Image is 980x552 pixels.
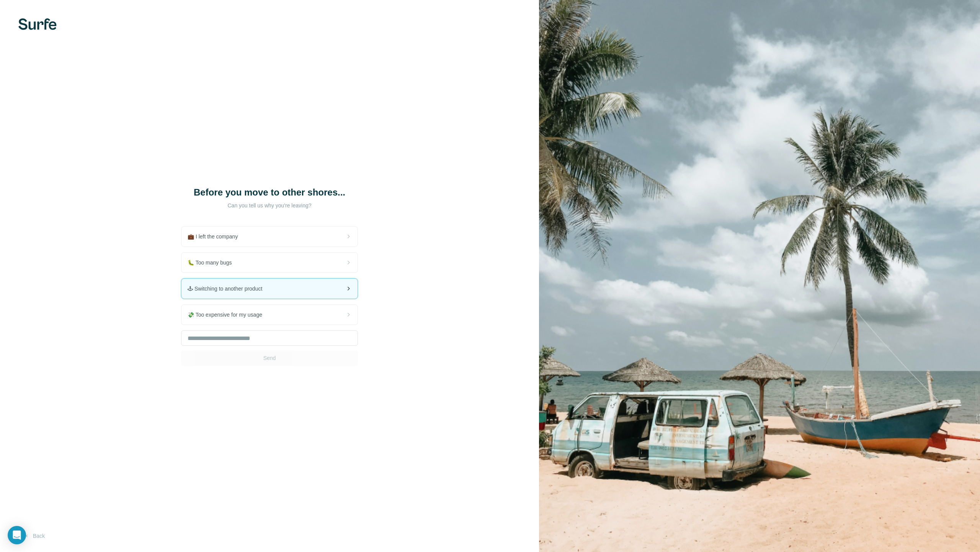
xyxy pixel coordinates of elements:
span: 🕹 Switching to another product [188,285,268,292]
button: Back [18,529,50,543]
img: Surfe's logo [18,18,57,30]
h1: Before you move to other shores... [193,186,346,199]
span: 💼 I left the company [188,233,244,240]
span: 💸 Too expensive for my usage [188,311,268,319]
p: Can you tell us why you're leaving? [193,202,346,209]
div: Open Intercom Messenger [8,526,26,544]
span: 🐛 Too many bugs [188,259,238,266]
